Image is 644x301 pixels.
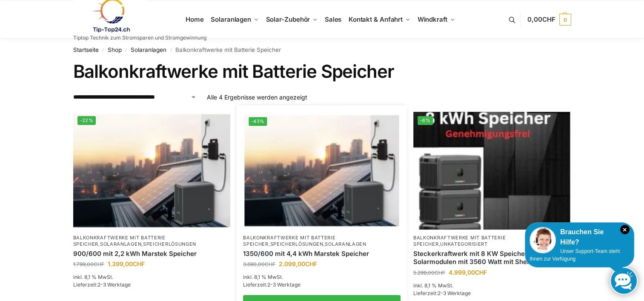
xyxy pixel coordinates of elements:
div: Brauchen Sie Hilfe? [530,227,630,247]
span: / [99,47,108,54]
a: Kontakt & Anfahrt [345,0,414,39]
span: CHF [133,260,145,267]
bdi: 1.399,00 [108,260,145,267]
a: Solaranlagen [100,241,141,247]
a: Steckerkraftwerk mit 8 KW Speicher und 8 Solarmodulen mit 3560 Watt mit Shelly Em 3 Pro [413,250,571,266]
a: Unkategorisiert [440,241,488,247]
p: , [413,235,571,248]
p: , , [243,235,401,248]
span: 0,00 [527,15,555,23]
span: CHF [305,260,317,267]
a: Balkonkraftwerke mit Batterie Speicher [413,235,506,247]
span: CHF [542,15,555,23]
a: Shop [108,46,122,53]
img: Steckerkraftwerk mit 8 KW Speicher und 8 Solarmodulen mit 3560 Watt mit Shelly Em 3 Pro [413,112,571,230]
a: Solaranlagen [325,241,366,247]
a: Solaranlagen [131,46,166,53]
a: -6%Steckerkraftwerk mit 8 KW Speicher und 8 Solarmodulen mit 3560 Watt mit Shelly Em 3 Pro [413,112,571,230]
bdi: 2.099,00 [279,260,317,267]
a: Startseite [73,46,99,53]
span: / [166,47,175,54]
p: Alle 4 Ergebnisse werden angezeigt [207,93,307,102]
span: Windkraft [418,15,447,23]
bdi: 1.799,00 [73,261,104,267]
nav: Breadcrumb [73,39,571,61]
p: inkl. 8,1 % MwSt. [413,282,571,290]
span: CHF [435,270,445,276]
p: inkl. 8,1 % MwSt. [73,273,231,281]
span: 2-3 Werktage [438,290,471,296]
span: CHF [475,269,487,276]
span: Kontakt & Anfahrt [349,15,403,23]
a: Balkonkraftwerke mit Batterie Speicher [243,235,335,247]
span: Sales [325,15,342,23]
span: / [122,47,131,54]
span: 2-3 Werktage [97,281,131,288]
img: Balkonkraftwerk mit Marstek Speicher [244,113,399,228]
a: -43%Balkonkraftwerk mit Marstek Speicher [244,113,399,228]
bdi: 5.299,00 [413,270,445,276]
p: inkl. 8,1 % MwSt. [243,273,401,281]
span: Lieferzeit: [243,281,301,288]
a: Solar-Zubehör [262,0,321,39]
p: Tiptop Technik zum Stromsparen und Stromgewinnung [73,35,206,40]
span: CHF [94,261,104,267]
a: -22%Balkonkraftwerk mit Marstek Speicher [73,112,231,230]
a: 0,00CHF 0 [527,7,571,32]
h1: Balkonkraftwerke mit Batterie Speicher [73,61,571,82]
a: Speicherlösungen [270,241,323,247]
a: 900/600 mit 2,2 kWh Marstek Speicher [73,250,231,258]
span: Solaranlagen [211,15,251,23]
bdi: 3.690,00 [243,261,275,267]
a: Sales [321,0,345,39]
img: Balkonkraftwerk mit Marstek Speicher [73,112,231,230]
span: 2-3 Werktage [267,281,301,288]
span: Unser Support-Team steht Ihnen zur Verfügung [530,248,620,262]
a: Balkonkraftwerke mit Batterie Speicher [73,235,166,247]
select: Shop-Reihenfolge [73,93,197,102]
span: CHF [265,261,275,267]
a: Speicherlösungen [143,241,196,247]
span: 0 [559,14,571,26]
a: 1350/600 mit 4,4 kWh Marstek Speicher [243,250,401,258]
span: Lieferzeit: [73,281,131,288]
i: Schließen [620,225,630,234]
p: , , [73,235,231,248]
img: Customer service [530,227,556,253]
span: Solar-Zubehör [266,15,310,23]
span: Lieferzeit: [413,290,471,296]
a: Solaranlagen [207,0,262,39]
bdi: 4.999,00 [449,269,487,276]
a: Windkraft [414,0,458,39]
